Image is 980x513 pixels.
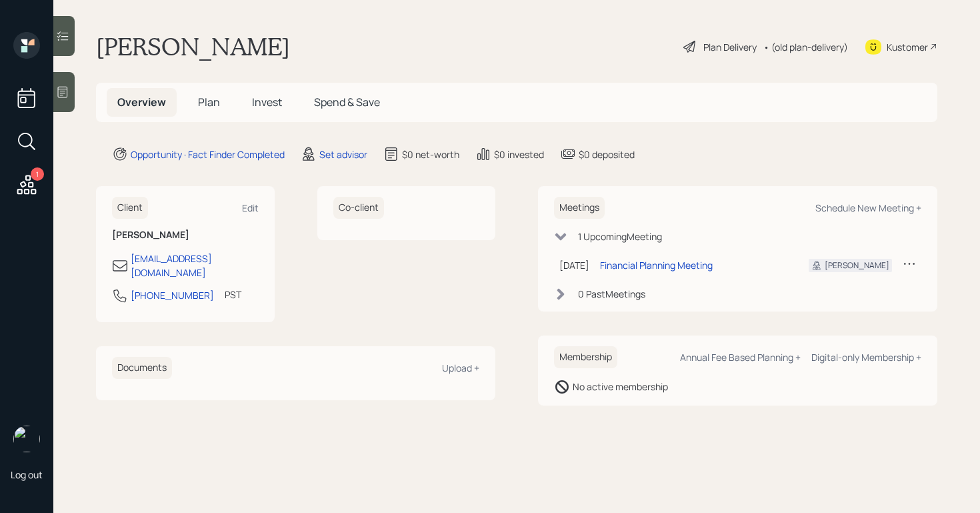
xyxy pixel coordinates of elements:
[578,287,645,301] div: 0 Past Meeting s
[319,147,367,161] div: Set advisor
[112,229,259,241] h6: [PERSON_NAME]
[225,288,241,302] div: PST
[112,197,148,219] h6: Client
[11,468,43,481] div: Log out
[703,40,757,54] div: Plan Delivery
[763,40,848,54] div: • (old plan-delivery)
[579,147,635,161] div: $0 deposited
[554,197,605,219] h6: Meetings
[131,288,214,302] div: [PHONE_NUMBER]
[815,201,921,214] div: Schedule New Meeting +
[573,380,668,394] div: No active membership
[131,147,285,161] div: Opportunity · Fact Finder Completed
[600,258,713,272] div: Financial Planning Meeting
[442,362,479,374] div: Upload +
[131,251,259,280] div: [EMAIL_ADDRESS][DOMAIN_NAME]
[117,95,166,109] span: Overview
[112,357,172,379] h6: Documents
[252,95,282,109] span: Invest
[811,351,921,364] div: Digital-only Membership +
[242,201,259,214] div: Edit
[402,147,459,161] div: $0 net-worth
[887,40,928,54] div: Kustomer
[680,351,801,364] div: Annual Fee Based Planning +
[13,426,40,452] img: robby-grisanti-headshot.png
[333,197,384,219] h6: Co-client
[198,95,220,109] span: Plan
[825,260,889,272] div: [PERSON_NAME]
[31,167,44,181] div: 1
[314,95,380,109] span: Spend & Save
[578,229,662,243] div: 1 Upcoming Meeting
[96,32,290,61] h1: [PERSON_NAME]
[494,147,544,161] div: $0 invested
[554,346,617,368] h6: Membership
[559,258,589,272] div: [DATE]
